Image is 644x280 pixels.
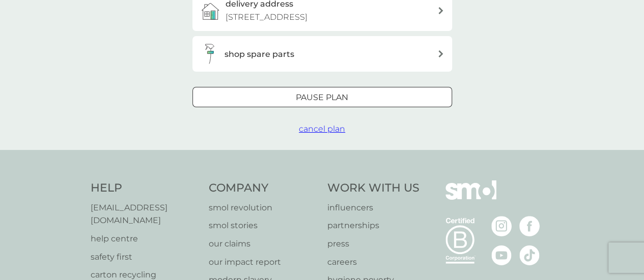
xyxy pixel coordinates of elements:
[296,91,348,104] p: Pause plan
[327,256,419,269] a: careers
[209,219,317,232] a: smol stories
[445,180,496,215] img: smol
[91,180,199,196] h4: Help
[192,36,452,72] button: shop spare parts
[226,11,307,24] p: [STREET_ADDRESS]
[327,219,419,232] a: partnerships
[519,245,540,265] img: visit the smol Tiktok page
[327,180,419,196] h4: Work With Us
[519,216,540,236] img: visit the smol Facebook page
[91,251,199,264] a: safety first
[299,122,345,136] button: cancel plan
[327,237,419,251] a: press
[491,245,512,265] img: visit the smol Youtube page
[91,201,199,227] a: [EMAIL_ADDRESS][DOMAIN_NAME]
[209,256,317,269] a: our impact report
[209,180,317,196] h4: Company
[209,201,317,214] a: smol revolution
[209,237,317,251] a: our claims
[299,124,345,134] span: cancel plan
[91,232,199,245] a: help centre
[192,87,452,107] button: Pause plan
[225,48,294,61] h3: shop spare parts
[491,216,512,236] img: visit the smol Instagram page
[327,201,419,214] a: influencers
